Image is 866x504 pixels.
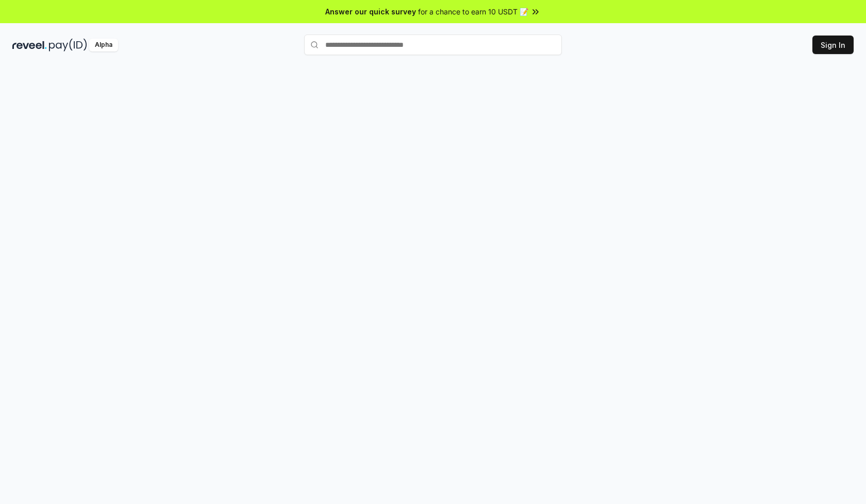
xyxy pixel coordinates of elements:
[49,39,87,51] img: pay_id
[12,39,47,51] img: reveel_dark
[418,6,528,17] span: for a chance to earn 10 USDT 📝
[812,36,854,54] button: Sign In
[325,6,416,17] span: Answer our quick survey
[89,39,118,51] div: Alpha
